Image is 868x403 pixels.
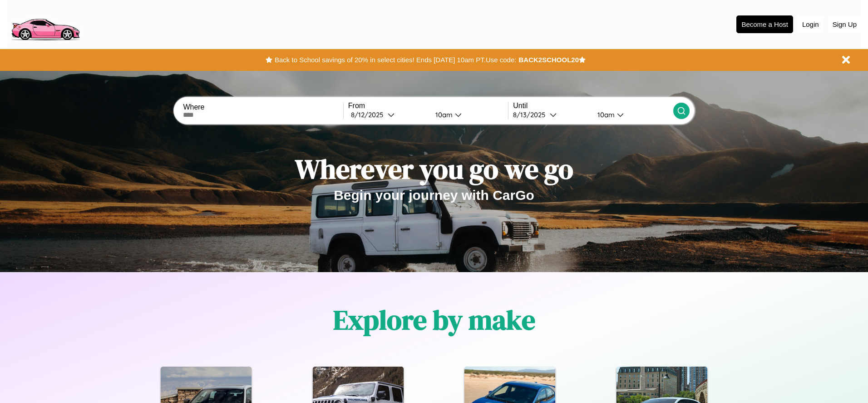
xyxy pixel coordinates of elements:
h1: Explore by make [333,301,535,338]
button: 8/12/2025 [348,110,428,119]
button: Sign Up [828,16,861,33]
button: 10am [590,110,673,119]
button: Become a Host [736,15,793,33]
img: logo [7,5,84,43]
button: 10am [428,110,508,119]
div: 10am [431,110,455,119]
button: Back to School savings of 20% in select cities! Ends [DATE] 10am PT.Use code: [272,54,518,66]
label: Where [183,103,343,111]
button: Login [798,16,824,33]
label: From [348,102,508,110]
label: Until [513,102,673,110]
div: 10am [593,110,617,119]
b: BACK2SCHOOL20 [518,56,579,64]
div: 8 / 12 / 2025 [351,110,388,119]
div: 8 / 13 / 2025 [513,110,550,119]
